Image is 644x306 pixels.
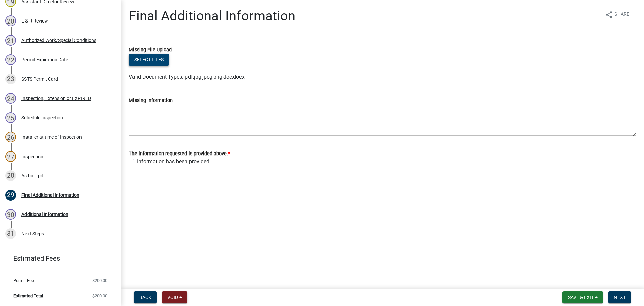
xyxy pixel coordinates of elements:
label: Missing Information [129,98,173,103]
div: 31 [5,228,16,239]
button: Save & Exit [562,291,603,303]
div: 29 [5,190,16,201]
span: Estimated Total [13,294,43,298]
div: SSTS Permit Card [21,77,58,81]
span: Save & Exit [568,295,594,300]
span: Next [614,295,626,300]
div: Authorized Work/Special Conditions [21,38,96,43]
span: Back [139,295,151,300]
div: 25 [5,112,16,123]
div: As built pdf [21,173,45,178]
button: Back [134,291,157,303]
a: Estimated Fees [5,252,110,265]
div: 23 [5,74,16,84]
div: 27 [5,151,16,162]
button: Select files [129,54,169,66]
i: share [605,11,613,19]
div: L & R Review [21,18,48,23]
label: The information requested is provided above. [129,151,230,156]
button: Next [608,291,631,303]
div: Schedule Inspection [21,115,63,120]
div: Inspection [21,154,43,159]
button: shareShare [600,8,635,21]
span: Valid Document Types: pdf,jpg,jpeg,png,doc,docx [129,74,245,80]
div: 22 [5,54,16,65]
label: Information has been provided [137,158,209,166]
div: 20 [5,15,16,26]
div: 28 [5,170,16,181]
h1: Final Additional Information [129,8,296,24]
span: Share [614,11,629,19]
span: Void [167,295,178,300]
span: Permit Fee [13,278,34,283]
div: 24 [5,93,16,104]
div: Permit Expiration Date [21,57,68,62]
div: Installer at time of Inspection [21,135,82,139]
div: Final Additional Information [21,193,79,198]
div: 21 [5,35,16,46]
button: Void [162,291,187,303]
div: 26 [5,132,16,142]
div: Inspection, Extension or EXPIRED [21,96,91,101]
div: Additional Information [21,212,68,217]
label: Missing File Upload [129,48,172,52]
div: 30 [5,209,16,220]
span: $200.00 [92,278,107,283]
span: $200.00 [92,294,107,298]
